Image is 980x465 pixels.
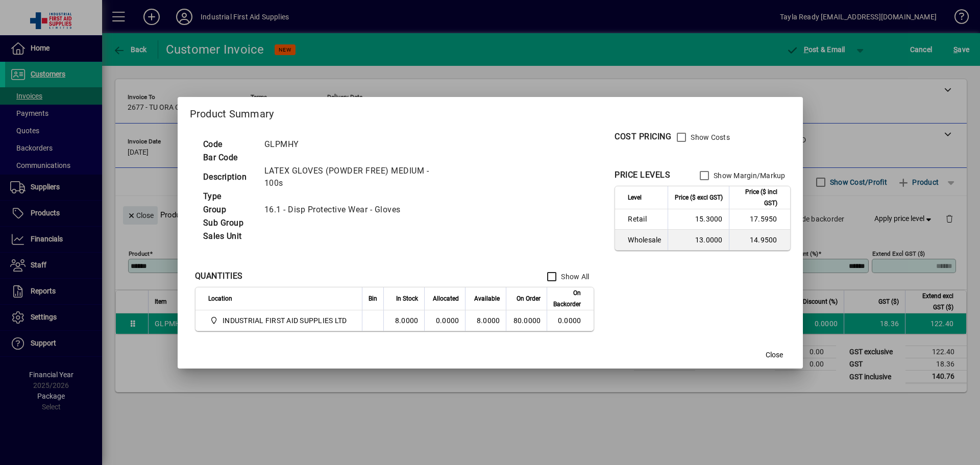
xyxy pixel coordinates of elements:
[628,235,661,245] span: Wholesale
[474,293,500,304] span: Available
[736,186,777,209] span: Price ($ incl GST)
[198,230,259,243] td: Sales Unit
[729,230,790,250] td: 14.9500
[198,151,259,164] td: Bar Code
[208,314,351,327] span: INDUSTRIAL FIRST AID SUPPLIES LTD
[465,310,506,331] td: 8.0000
[198,164,259,190] td: Description
[198,138,259,151] td: Code
[547,310,594,331] td: 0.0000
[628,214,661,224] span: Retail
[383,310,424,331] td: 8.0000
[198,203,259,216] td: Group
[259,138,445,151] td: GLPMHY
[668,230,729,250] td: 13.0000
[259,203,445,216] td: 16.1 - Disp Protective Wear - Gloves
[517,293,541,304] span: On Order
[766,350,783,360] span: Close
[198,190,259,203] td: Type
[208,293,232,304] span: Location
[396,293,418,304] span: In Stock
[259,164,445,190] td: LATEX GLOVES (POWDER FREE) MEDIUM - 100s
[559,272,589,282] label: Show All
[758,346,791,364] button: Close
[433,293,459,304] span: Allocated
[424,310,465,331] td: 0.0000
[369,293,377,304] span: Bin
[195,270,243,282] div: QUANTITIES
[223,315,347,326] span: INDUSTRIAL FIRST AID SUPPLIES LTD
[553,287,581,310] span: On Backorder
[513,316,541,325] span: 80.0000
[628,192,642,203] span: Level
[729,209,790,230] td: 17.5950
[668,209,729,230] td: 15.3000
[712,170,786,181] label: Show Margin/Markup
[689,132,730,142] label: Show Costs
[178,97,803,127] h2: Product Summary
[198,216,259,230] td: Sub Group
[675,192,723,203] span: Price ($ excl GST)
[615,169,670,181] div: PRICE LEVELS
[615,131,671,143] div: COST PRICING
